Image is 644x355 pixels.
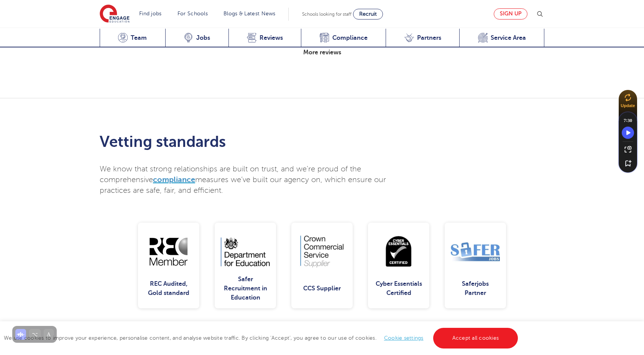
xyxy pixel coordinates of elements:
[417,34,441,42] span: Partners
[139,11,162,16] a: Find jobs
[100,5,130,24] img: Engage Education
[228,29,301,47] a: Reviews
[100,176,386,195] span: measures we’ve built our agency on, which ensure our practices are safe, fair, and efficient.
[353,9,383,20] a: Recruit
[165,29,228,47] a: Jobs
[100,29,165,47] a: Team
[491,34,526,42] span: Service Area
[297,275,347,302] div: CCS Supplier
[131,34,147,42] span: Team
[177,11,208,16] a: For Schools
[451,275,500,302] div: Saferjobs Partner
[459,29,544,47] a: Service Area
[221,275,270,302] div: Safer Recruitment in Education
[300,46,344,59] a: More reviews
[297,235,347,269] img: CCS
[4,335,520,341] span: We use cookies to improve your experience, personalise content, and analyse website traffic. By c...
[332,34,368,42] span: Compliance
[451,235,500,269] img: Safer
[196,34,210,42] span: Jobs
[144,275,193,302] div: REC Audited, Gold standard
[144,235,193,269] img: REC
[374,275,423,302] div: Cyber Essentials Certified
[260,34,283,42] span: Reviews
[100,133,397,151] h2: Vetting standards
[301,29,386,47] a: Compliance
[384,335,424,341] a: Cookie settings
[221,235,270,269] img: DOE
[302,11,352,17] span: Schools looking for staff
[433,328,518,348] a: Accept all cookies
[223,11,276,16] a: Blogs & Latest News
[386,29,459,47] a: Partners
[153,175,195,184] a: compliance
[100,165,361,184] span: We know that strong relationships are built on trust, and we’re proud of the comprehensive
[359,11,377,17] span: Recruit
[494,8,527,20] a: Sign up
[374,235,423,269] img: Cyber Essentials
